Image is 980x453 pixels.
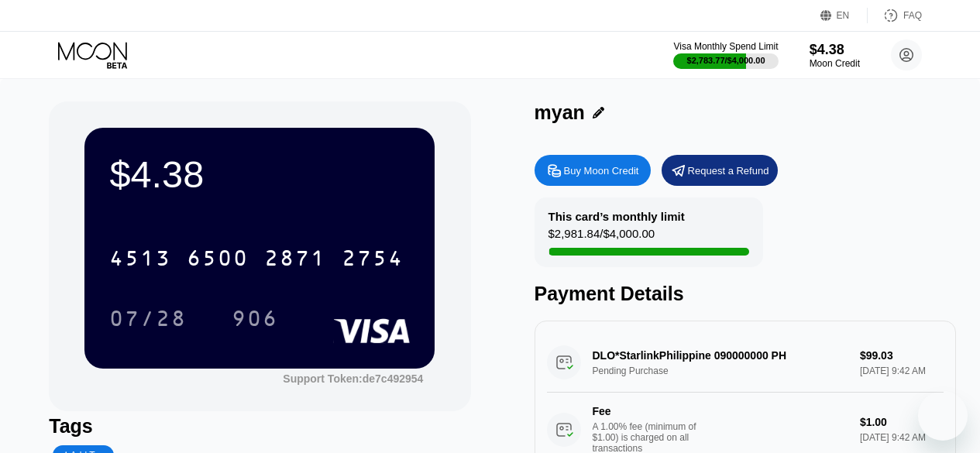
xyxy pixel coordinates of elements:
[342,248,404,273] div: 2754
[100,239,413,277] div: 4513650028712754
[283,372,423,385] div: Support Token: de7c492954
[283,372,423,385] div: Support Token:de7c492954
[918,391,968,441] iframe: Button to launch messaging window
[535,101,585,124] div: myan
[49,415,470,438] div: Tags
[535,155,651,186] div: Buy Moon Credit
[868,8,922,23] div: FAQ
[903,10,922,21] div: FAQ
[837,10,850,21] div: EN
[109,248,171,273] div: 4513
[535,283,956,305] div: Payment Details
[564,164,639,177] div: Buy Moon Credit
[548,210,685,223] div: This card’s monthly limit
[860,432,944,443] div: [DATE] 9:42 AM
[109,308,187,333] div: 07/28
[860,416,944,428] div: $1.00
[187,248,249,273] div: 6500
[820,8,868,23] div: EN
[687,56,765,65] div: $2,783.77 / $4,000.00
[673,41,778,52] div: Visa Monthly Spend Limit
[548,227,655,248] div: $2,981.84 / $4,000.00
[98,299,198,338] div: 07/28
[810,42,860,69] div: $4.38Moon Credit
[109,153,410,196] div: $4.38
[264,248,326,273] div: 2871
[688,164,769,177] div: Request a Refund
[810,42,860,58] div: $4.38
[662,155,778,186] div: Request a Refund
[232,308,278,333] div: 906
[220,299,290,338] div: 906
[673,41,778,69] div: Visa Monthly Spend Limit$2,783.77/$4,000.00
[810,58,860,69] div: Moon Credit
[593,405,701,417] div: Fee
